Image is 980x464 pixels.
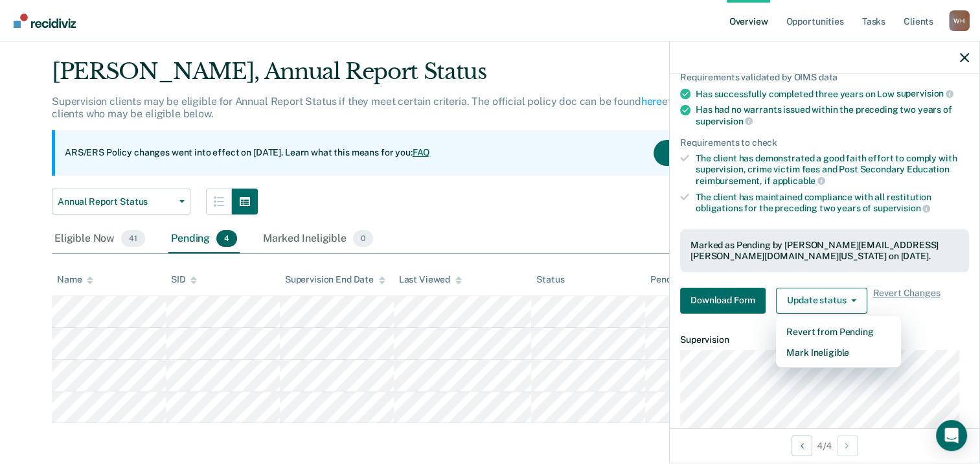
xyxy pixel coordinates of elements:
[57,274,93,285] div: Name
[872,288,940,314] span: Revert Changes
[285,274,385,285] div: Supervision End Date
[896,88,953,99] span: supervision
[58,196,174,207] span: Annual Report Status
[654,140,777,166] button: Acknowledge & Close
[949,10,970,31] div: W H
[776,342,901,363] button: Mark Ineligible
[690,240,959,262] div: Marked as Pending by [PERSON_NAME][EMAIL_ADDRESS][PERSON_NAME][DOMAIN_NAME][US_STATE] on [DATE].
[696,88,969,100] div: Has successfully completed three years on Low
[168,225,240,253] div: Pending
[65,146,430,159] p: ARS/ERS Policy changes went into effect on [DATE]. Learn what this means for you:
[680,72,969,83] div: Requirements validated by OIMS data
[171,274,198,285] div: SID
[121,230,145,247] span: 41
[260,225,376,253] div: Marked Ineligible
[413,147,431,157] a: FAQ
[680,334,969,345] dt: Supervision
[873,203,930,213] span: supervision
[641,95,662,108] a: here
[696,153,969,186] div: The client has demonstrated a good faith effort to comply with supervision, crime victim fees and...
[52,95,777,120] p: Supervision clients may be eligible for Annual Report Status if they meet certain criteria. The o...
[216,230,237,247] span: 4
[52,225,148,253] div: Eligible Now
[936,420,967,451] div: Open Intercom Messenger
[670,428,979,463] div: 4 / 4
[52,58,787,95] div: [PERSON_NAME], Annual Report Status
[696,116,753,126] span: supervision
[696,104,969,126] div: Has had no warrants issued within the preceding two years of
[536,274,564,285] div: Status
[14,14,76,28] img: Recidiviz
[837,435,858,456] button: Next Opportunity
[680,288,766,314] button: Download Form
[680,137,969,148] div: Requirements to check
[696,192,969,214] div: The client has maintained compliance with all restitution obligations for the preceding two years of
[650,274,711,285] div: Pending for
[792,435,812,456] button: Previous Opportunity
[773,176,825,186] span: applicable
[776,288,867,314] button: Update status
[399,274,462,285] div: Last Viewed
[949,10,970,31] button: Profile dropdown button
[353,230,373,247] span: 0
[776,321,901,342] button: Revert from Pending
[680,288,771,314] a: Navigate to form link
